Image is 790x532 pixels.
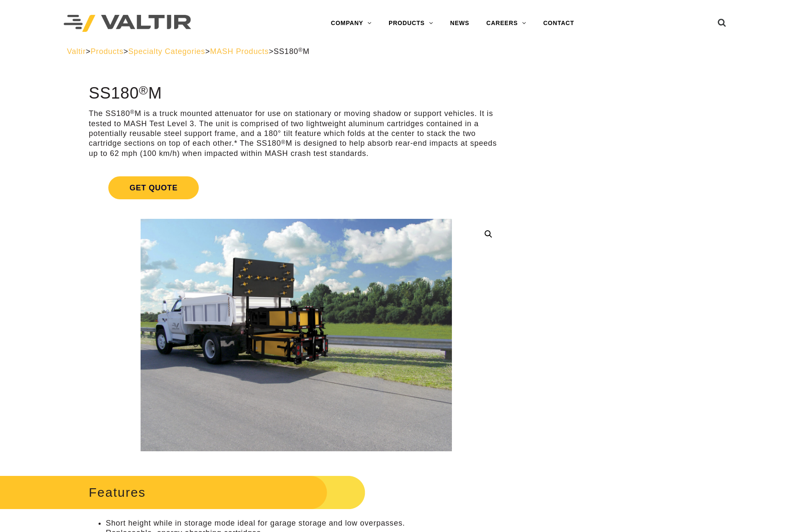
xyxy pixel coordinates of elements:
a: PRODUCTS [380,15,442,32]
li: Short height while in storage mode ideal for garage storage and low overpasses. [106,518,504,528]
span: SS180 M [274,47,310,56]
span: Get Quote [108,176,199,199]
sup: ® [281,139,286,145]
sup: ® [298,47,303,53]
a: NEWS [442,15,478,32]
img: Valtir [64,15,191,32]
a: CAREERS [478,15,535,32]
a: Get Quote [89,166,504,209]
a: Valtir [67,47,85,56]
sup: ® [130,109,135,115]
a: CONTACT [535,15,583,32]
h1: SS180 M [89,85,504,102]
a: Products [90,47,123,56]
a: MASH Products [210,47,268,56]
sup: ® [139,83,148,97]
div: > > > > [67,47,723,57]
a: COMPANY [322,15,380,32]
a: Specialty Categories [128,47,205,56]
p: The SS180 M is a truck mounted attenuator for use on stationary or moving shadow or support vehic... [89,109,504,158]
